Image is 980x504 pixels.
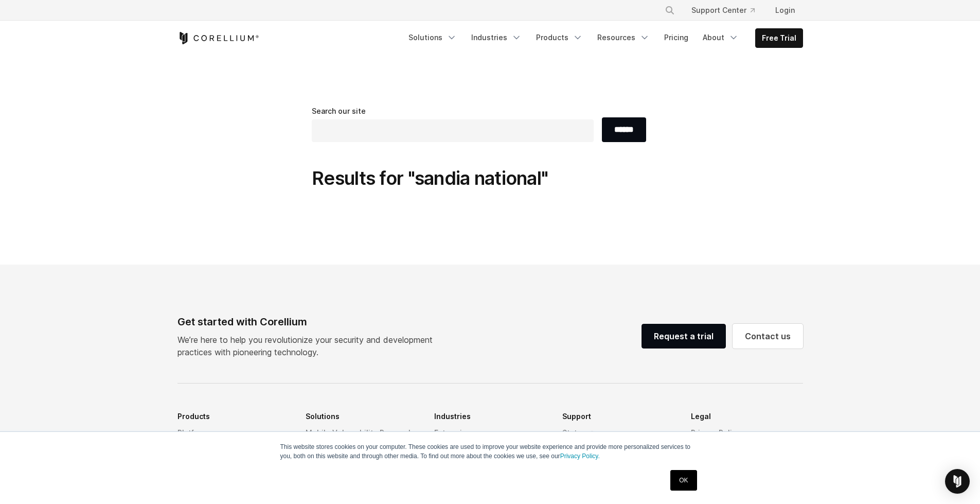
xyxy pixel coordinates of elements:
p: This website stores cookies on your computer. These cookies are used to improve your website expe... [280,442,700,461]
div: Get started with Corellium [177,314,441,329]
a: Support Center [683,1,763,20]
a: Corellium Home [177,32,259,44]
a: Request a trial [642,324,726,349]
a: About [697,28,745,47]
a: Contact us [733,324,803,349]
a: Solutions [402,28,463,47]
a: Enterprise [434,425,546,441]
div: Open Intercom Messenger [945,469,970,494]
div: Navigation Menu [652,1,803,20]
div: Navigation Menu [402,28,803,48]
a: Resources [591,28,656,47]
a: Platform [177,425,290,441]
a: Login [767,1,803,20]
a: Mobile Vulnerability Research [306,425,418,441]
a: Status ↗ [562,425,674,441]
h1: Results for "sandia national" [312,167,668,190]
a: Privacy Policy. [560,453,600,460]
a: OK [670,470,697,491]
a: Products [530,28,589,47]
button: Search [661,1,679,20]
a: Pricing [658,28,694,47]
span: Search our site [312,107,366,115]
a: Privacy Policy [691,425,803,441]
a: Industries [465,28,528,47]
a: Free Trial [756,29,803,47]
p: We’re here to help you revolutionize your security and development practices with pioneering tech... [177,334,441,358]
